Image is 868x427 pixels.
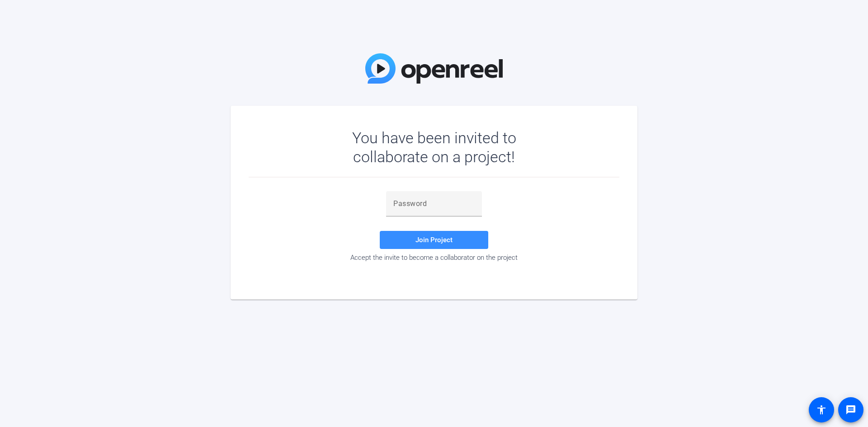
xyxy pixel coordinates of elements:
[249,253,619,262] div: Accept the invite to become a collaborator on the project
[816,404,827,415] mat-icon: accessibility
[393,198,475,209] input: Password
[380,231,488,249] button: Join Project
[845,404,856,415] mat-icon: message
[365,53,503,84] img: OpenReel Logo
[415,236,453,244] span: Join Project
[326,128,542,166] div: You have been invited to collaborate on a project!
